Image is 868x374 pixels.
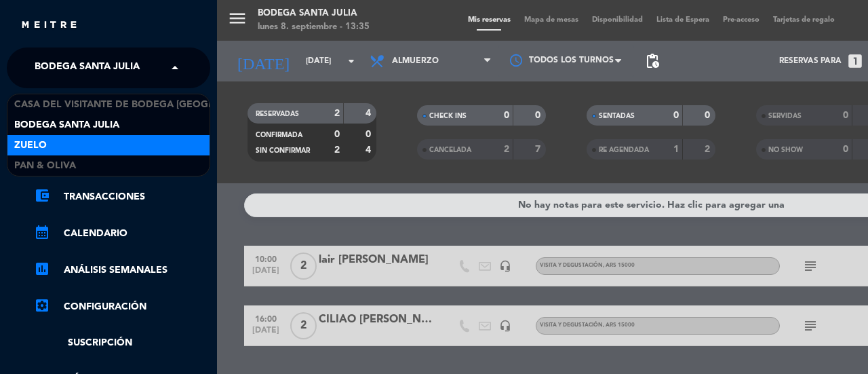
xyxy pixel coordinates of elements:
[14,117,119,133] span: Bodega Santa Julia
[34,262,210,278] a: assessmentANÁLISIS SEMANALES
[34,297,50,314] i: settings_applications
[14,97,355,113] span: Casa del Visitante de Bodega [GEOGRAPHIC_DATA][PERSON_NAME]
[35,54,140,82] span: Bodega Santa Julia
[14,138,47,153] span: Zuelo
[14,158,76,174] span: Pan & Oliva
[644,53,660,69] span: pending_actions
[34,299,210,315] a: Configuración
[34,261,50,277] i: assessment
[34,187,50,204] i: account_balance_wallet
[34,225,210,242] a: calendar_monthCalendario
[34,189,210,205] a: account_balance_walletTransacciones
[20,20,78,31] img: MEITRE
[34,335,210,351] a: Suscripción
[34,224,50,240] i: calendar_month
